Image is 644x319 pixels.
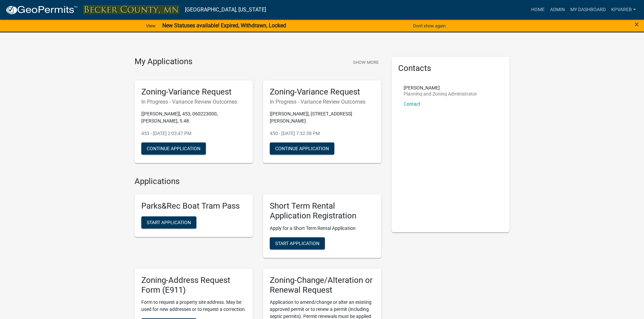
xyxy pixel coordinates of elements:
button: Continue Application [270,142,334,155]
p: Planning and Zoning Administrator [404,91,477,96]
h5: Parks&Rec Boat Tram Pass [141,201,246,211]
button: Close [635,20,639,28]
h5: Contacts [398,63,503,73]
button: Don't show again [410,20,448,31]
p: 453 - [DATE] 2:03:47 PM [141,130,246,137]
span: × [635,20,639,29]
strong: New Statuses available! Expired, Withdrawn, Locked [162,22,286,29]
button: Show More [350,57,381,68]
button: Start Application [141,216,196,229]
button: Continue Application [141,142,206,155]
h4: My Applications [135,57,192,67]
span: Start Application [275,240,319,246]
a: [GEOGRAPHIC_DATA], [US_STATE] [185,4,266,16]
a: View [143,20,158,31]
span: Start Application [147,220,191,225]
a: Contact [404,101,421,107]
p: 450 - [DATE] 7:32:38 PM [270,130,375,137]
p: [[PERSON_NAME]], [STREET_ADDRESS][PERSON_NAME] [270,110,375,125]
h5: Zoning-Variance Request [270,87,375,97]
h5: Zoning-Address Request Form (E911) [141,275,246,295]
a: Home [528,3,547,16]
p: Apply for a Short Term Rental Application [270,225,375,232]
a: kpvareb [609,3,639,16]
h6: In Progress - Variance Review Outcomes [270,99,375,105]
h4: Applications [135,177,381,186]
img: Becker County, Minnesota [83,5,180,14]
h5: Zoning-Variance Request [141,87,246,97]
h5: Zoning-Change/Alteration or Renewal Request [270,275,375,295]
h6: In Progress - Variance Review Outcomes [141,99,246,105]
button: Start Application [270,237,325,249]
a: Admin [547,3,568,16]
p: Form to request a property site address. May be used for new addresses or to request a correction. [141,299,246,313]
p: [PERSON_NAME] [404,85,477,90]
h5: Short Term Rental Application Registration [270,201,375,221]
p: [[PERSON_NAME]], 453, 060223000, [PERSON_NAME], 5.48 [141,110,246,125]
a: My Dashboard [568,3,609,16]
